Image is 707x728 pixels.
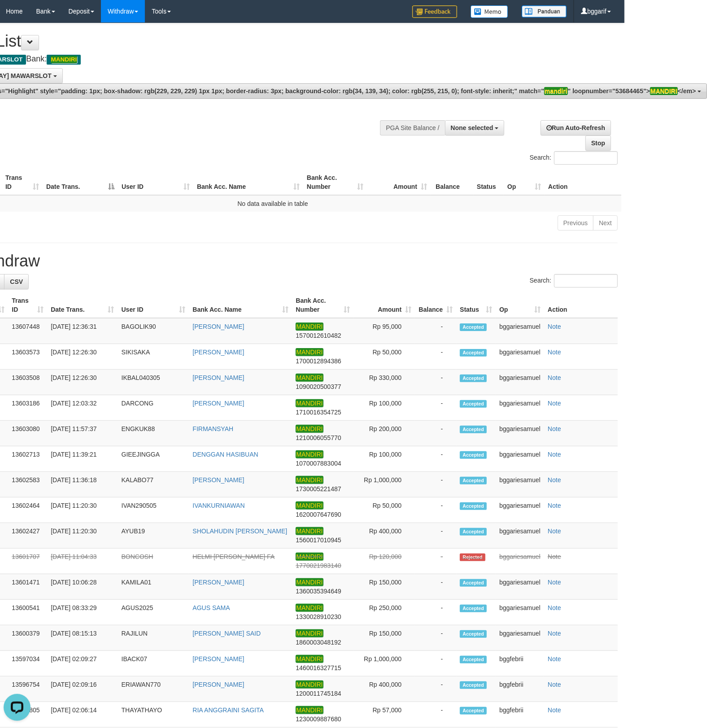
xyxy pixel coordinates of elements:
[522,5,567,17] img: panduan.png
[415,318,456,344] td: -
[47,574,118,600] td: [DATE] 10:06:28
[192,400,244,407] a: [PERSON_NAME]
[8,651,47,676] td: 13597034
[353,497,415,523] td: Rp 50,000
[8,344,47,370] td: 13603573
[118,292,189,318] th: User ID: activate to sort column ascending
[296,613,341,620] span: Copy 1330028910230 to clipboard
[460,400,487,408] span: Accepted
[296,588,341,595] span: Copy 1360035394649 to clipboard
[8,625,47,651] td: 13600379
[367,170,431,195] th: Amount: activate to sort column ascending
[8,370,47,395] td: 13603508
[548,579,561,586] a: Note
[47,702,118,728] td: [DATE] 02:06:14
[296,562,341,569] span: Copy 1770021983140 to clipboard
[296,629,323,637] em: MANDIRI
[192,476,244,484] a: [PERSON_NAME]
[118,574,189,600] td: KAMILA01
[47,446,118,472] td: [DATE] 11:39:21
[353,472,415,497] td: Rp 1,000,000
[415,292,456,318] th: Balance: activate to sort column ascending
[548,681,561,688] a: Note
[530,151,618,165] label: Search:
[496,549,544,574] td: bggariesamuel
[415,370,456,395] td: -
[296,578,323,586] em: MANDIRI
[296,399,323,407] em: MANDIRI
[47,344,118,370] td: [DATE] 12:26:30
[8,395,47,421] td: 13603186
[415,472,456,497] td: -
[8,549,47,574] td: 13601707
[118,497,189,523] td: IVAN290505
[504,170,545,195] th: Op: activate to sort column ascending
[353,446,415,472] td: Rp 100,000
[8,472,47,497] td: 13602583
[192,502,244,509] a: IVANKURNIAWAN
[353,523,415,549] td: Rp 400,000
[47,370,118,395] td: [DATE] 12:26:30
[47,292,118,318] th: Date Trans.: activate to sort column ascending
[8,446,47,472] td: 13602713
[460,605,487,612] span: Accepted
[545,170,621,195] th: Action
[548,706,561,714] a: Note
[47,421,118,446] td: [DATE] 11:57:37
[296,690,341,697] span: Copy 1200011745184 to clipboard
[296,501,323,510] em: MANDIRI
[292,292,353,318] th: Bank Acc. Number: activate to sort column ascending
[10,278,23,285] span: CSV
[548,374,561,381] a: Note
[496,292,544,318] th: Op: activate to sort column ascending
[47,549,118,574] td: [DATE] 11:04:33
[496,370,544,395] td: bggariesamuel
[296,323,323,331] em: MANDIRI
[118,651,189,676] td: IBACK07
[192,706,263,714] a: RIA ANGGRAINI SAGITA
[548,425,561,432] a: Note
[460,579,487,587] span: Accepted
[415,574,456,600] td: -
[8,292,47,318] th: Trans ID: activate to sort column ascending
[193,170,303,195] th: Bank Acc. Name: activate to sort column ascending
[473,170,504,195] th: Status
[593,215,618,231] a: Next
[296,357,341,365] span: Copy 1700012894386 to clipboard
[192,323,244,330] a: [PERSON_NAME]
[118,395,189,421] td: DARCONG
[548,655,561,663] a: Note
[496,395,544,421] td: bggariesamuel
[460,477,487,484] span: Accepted
[460,323,487,331] span: Accepted
[548,553,561,560] a: Note
[353,549,415,574] td: Rp 120,000
[353,702,415,728] td: Rp 57,000
[496,600,544,625] td: bggariesamuel
[118,446,189,472] td: GIEEJINGGA
[460,375,487,382] span: Accepted
[353,318,415,344] td: Rp 95,000
[47,318,118,344] td: [DATE] 12:36:31
[496,676,544,702] td: bggfebrii
[296,527,323,535] em: MANDIRI
[554,151,618,165] input: Search:
[303,170,367,195] th: Bank Acc. Number: activate to sort column ascending
[118,549,189,574] td: BONCOSH
[192,425,233,432] a: FIRMANSYAH
[296,536,341,544] span: Copy 1560017010945 to clipboard
[51,56,78,63] em: MANDIRI
[548,476,561,484] a: Note
[47,523,118,549] td: [DATE] 11:20:30
[43,170,118,195] th: Date Trans.: activate to sort column descending
[8,676,47,702] td: 13596754
[415,446,456,472] td: -
[496,574,544,600] td: bggariesamuel
[548,400,561,407] a: Note
[8,497,47,523] td: 13602464
[2,170,43,195] th: Trans ID: activate to sort column ascending
[4,274,29,289] a: CSV
[460,528,487,536] span: Accepted
[192,451,258,458] a: DENGGAN HASIBUAN
[192,604,230,611] a: AGUS SAMA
